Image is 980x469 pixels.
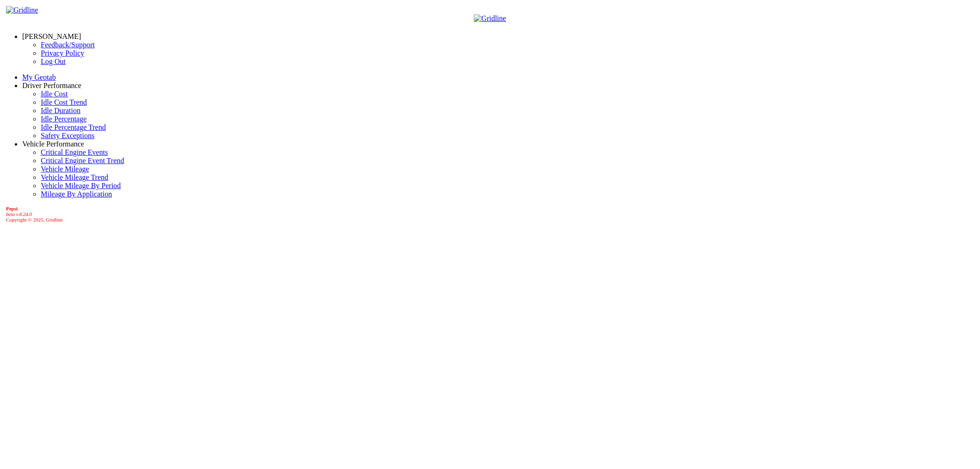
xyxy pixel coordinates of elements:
[41,41,94,49] a: Feedback/Support
[41,107,81,114] a: Idle Duration
[41,165,89,173] a: Vehicle Mileage
[41,49,84,57] a: Privacy Policy
[41,98,87,106] a: Idle Cost Trend
[6,6,38,14] img: Gridline
[22,32,81,40] a: [PERSON_NAME]
[41,173,108,181] a: Vehicle Mileage Trend
[41,182,121,190] a: Vehicle Mileage By Period
[41,123,106,131] a: Idle Percentage Trend
[6,206,18,211] b: Pepsi
[41,90,68,98] a: Idle Cost
[6,206,976,222] div: Copyright © 2025, Gridline
[41,132,94,139] a: Safety Exceptions
[41,57,66,65] a: Log Out
[41,148,108,156] a: Critical Engine Events
[474,14,506,23] img: Gridline
[41,157,124,165] a: Critical Engine Event Trend
[22,73,56,81] a: My Geotab
[6,211,32,217] i: beta v.8.24.0
[41,115,87,123] a: Idle Percentage
[22,82,82,89] a: Driver Performance
[22,140,84,148] a: Vehicle Performance
[41,190,112,198] a: Mileage By Application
